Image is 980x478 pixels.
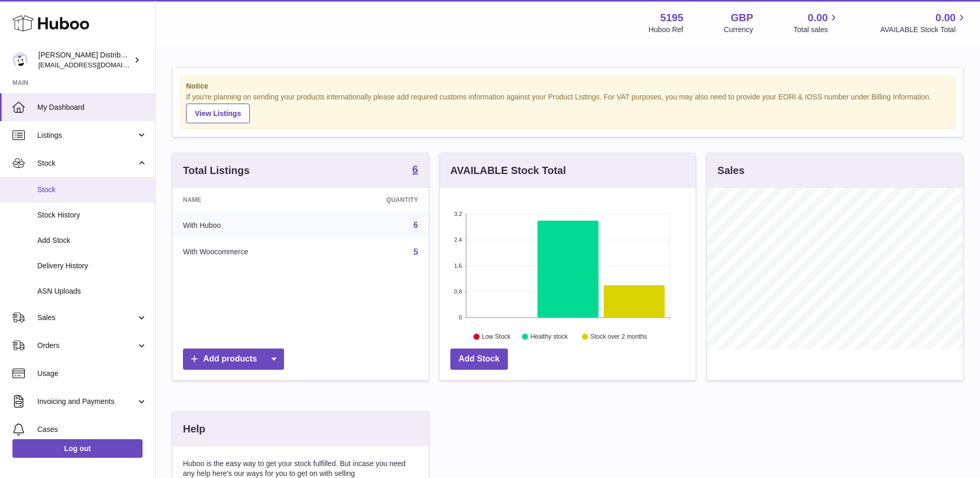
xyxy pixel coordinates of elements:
[37,236,147,245] span: Add Stock
[37,397,136,407] span: Invoicing and Payments
[186,92,949,123] div: If you're planning on sending your products internationally please add required customs informati...
[37,131,136,140] span: Listings
[414,221,418,229] a: 6
[37,369,147,379] span: Usage
[793,25,840,35] span: Total sales
[459,314,462,321] text: 0
[183,422,205,436] h3: Help
[173,239,331,266] td: With Woocommerce
[482,333,511,340] text: Low Stock
[935,11,956,25] span: 0.00
[413,164,418,175] strong: 6
[37,341,136,351] span: Orders
[173,212,331,239] td: With Huboo
[793,11,840,35] a: 0.00 Total sales
[454,288,462,295] text: 0.8
[37,158,136,168] span: Stock
[717,164,744,178] h3: Sales
[37,313,136,323] span: Sales
[38,50,132,70] div: [PERSON_NAME] Distribution
[660,11,684,25] strong: 5195
[454,237,462,243] text: 2.4
[37,103,147,112] span: My Dashboard
[183,349,284,370] a: Add products
[530,333,568,340] text: Healthy stock
[37,286,147,296] span: ASN Uploads
[12,52,28,68] img: internalAdmin-5195@internal.huboo.com
[37,210,147,220] span: Stock History
[12,439,143,458] a: Log out
[331,188,428,212] th: Quantity
[649,25,684,35] div: Huboo Ref
[450,349,508,370] a: Add Stock
[808,11,828,25] span: 0.00
[37,185,147,195] span: Stock
[37,425,147,434] span: Cases
[186,104,250,123] a: View Listings
[413,164,418,177] a: 6
[731,11,753,25] strong: GBP
[880,11,968,35] a: 0.00 AVAILABLE Stock Total
[450,164,566,178] h3: AVAILABLE Stock Total
[38,61,152,69] span: [EMAIL_ADDRESS][DOMAIN_NAME]
[414,248,418,256] a: 5
[173,188,331,212] th: Name
[186,81,949,91] strong: Notice
[724,25,754,35] div: Currency
[37,261,147,271] span: Delivery History
[880,25,968,35] span: AVAILABLE Stock Total
[183,164,250,178] h3: Total Listings
[454,211,462,217] text: 3.2
[454,263,462,269] text: 1.6
[590,333,647,340] text: Stock over 2 months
